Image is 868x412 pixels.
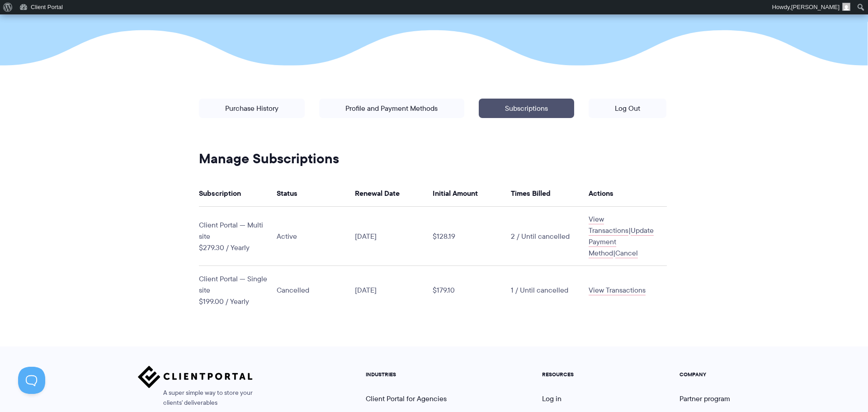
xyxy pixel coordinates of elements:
a: Purchase History [199,99,305,118]
h5: INDUSTRIES [366,371,457,378]
a: Partner program [679,393,730,404]
a: Log in [542,393,561,404]
span: Client Portal — Multi site [199,220,263,242]
th: Actions [589,180,667,207]
span: $179.10 [433,285,455,295]
span: A super simple way to store your clients' deliverables [138,388,253,408]
iframe: Toggle Customer Support [18,367,45,394]
span: [DATE] [355,285,377,295]
span: Active [277,231,297,242]
a: Client Portal for Agencies [366,393,447,404]
span: 2 / Until cancelled [511,231,570,242]
a: Cancel [615,248,638,258]
h5: COMPANY [679,371,730,378]
th: Status [277,180,355,207]
a: View Transactions [589,214,628,236]
a: Subscriptions [479,99,574,118]
span: $199.00 / Yearly [199,296,249,307]
a: View Transactions [589,285,646,295]
p: | | | [192,91,674,157]
h5: RESOURCES [542,371,594,378]
th: Times Billed [511,180,589,207]
span: 1 / Until cancelled [511,285,568,295]
th: Subscription [199,180,277,207]
a: Update Payment Method [589,225,654,258]
th: Renewal Date [355,180,433,207]
span: [PERSON_NAME] [791,4,840,10]
a: Log Out [589,99,666,118]
span: $279.30 / Yearly [199,242,250,253]
span: [DATE] [355,231,377,242]
a: Profile and Payment Methods [319,99,464,118]
span: Cancelled [277,285,309,295]
h2: Manage Subscriptions [199,150,667,167]
td: | | [589,207,667,266]
span: $128.19 [433,231,455,242]
th: Initial Amount [433,180,511,207]
span: Client Portal — Single site [199,274,267,295]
